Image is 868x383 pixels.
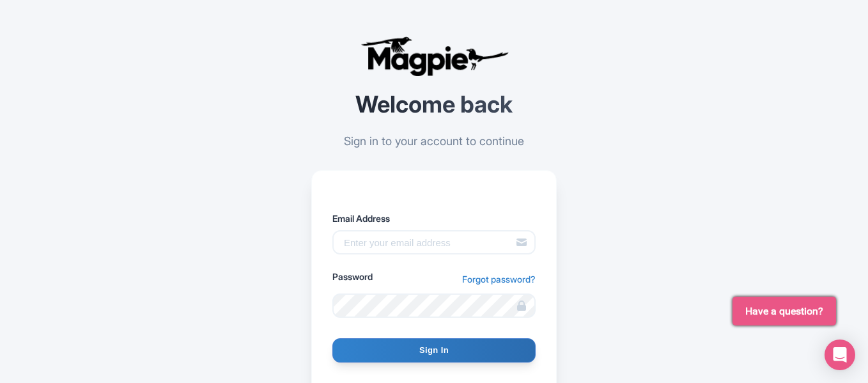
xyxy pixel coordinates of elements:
a: Forgot password? [462,272,536,286]
button: Have a question? [732,297,836,325]
p: Sign in to your account to continue [311,132,557,150]
img: logo-ab69f6fb50320c5b225c76a69d11143b.png [357,36,511,77]
label: Email Address [332,212,536,225]
h2: Welcome back [311,92,557,118]
label: Password [332,270,373,283]
input: Sign In [332,338,536,363]
input: Enter your email address [332,230,536,254]
span: Have a question? [745,304,823,319]
div: Open Intercom Messenger [825,340,855,370]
